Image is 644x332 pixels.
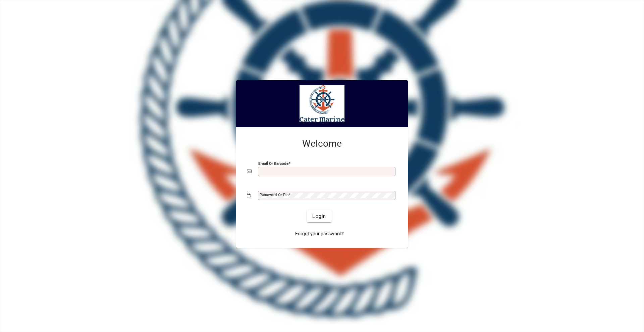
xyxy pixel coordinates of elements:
[312,213,326,220] span: Login
[307,210,331,222] button: Login
[258,161,288,166] mat-label: Email or Barcode
[295,230,344,237] span: Forgot your password?
[292,228,346,240] a: Forgot your password?
[260,192,288,197] mat-label: Password or Pin
[247,138,397,149] h2: Welcome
